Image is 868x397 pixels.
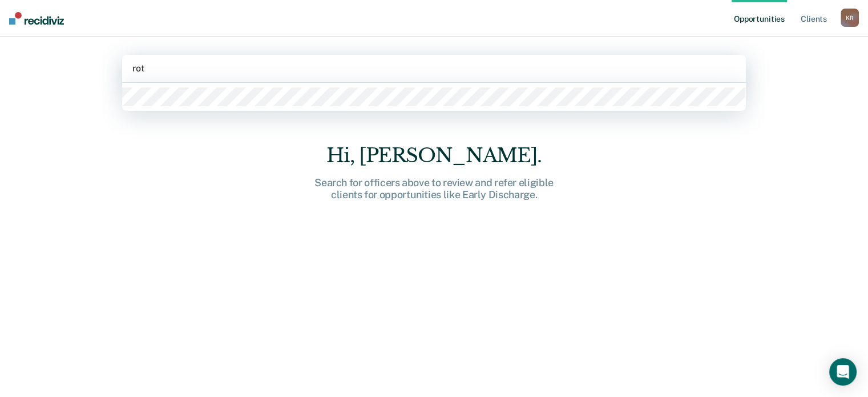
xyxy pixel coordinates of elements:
div: Open Intercom Messenger [829,358,857,386]
img: Recidiviz [9,12,64,25]
div: Hi, [PERSON_NAME]. [252,144,617,167]
div: Search for officers above to review and refer eligible clients for opportunities like Early Disch... [252,177,617,201]
button: KR [841,9,859,27]
div: K R [841,9,859,27]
